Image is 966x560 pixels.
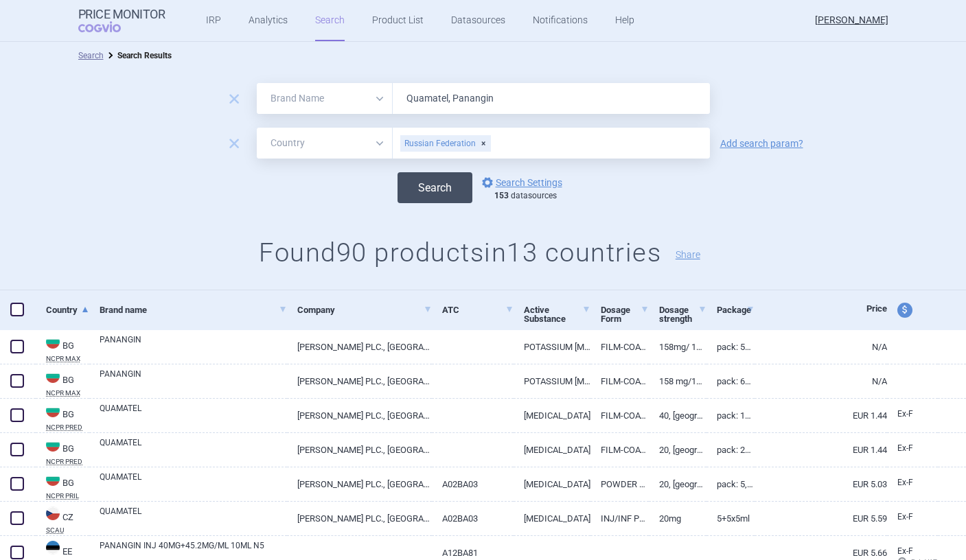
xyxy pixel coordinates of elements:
[46,293,89,327] a: Country
[494,191,509,200] strong: 153
[100,402,287,427] a: QUAMATEL
[100,471,287,495] a: QUAMATEL
[46,355,89,362] abbr: NCPR MAX — National Council on Prices and Reimbursement of Medicinal Products, Bulgaria. Register...
[287,467,432,501] a: [PERSON_NAME] PLC., [GEOGRAPHIC_DATA]
[46,527,89,534] abbr: SCAU — List of reimbursed medicinal products published by the State Institute for Drug Control, C...
[46,390,89,397] abbr: NCPR MAX — National Council on Prices and Reimbursement of Medicinal Products, Bulgaria. Register...
[649,433,706,467] a: 20, [GEOGRAPHIC_DATA]
[887,473,938,493] a: Ex-F
[514,502,591,535] a: [MEDICAL_DATA]
[287,502,432,535] a: [PERSON_NAME] PLC., [GEOGRAPHIC_DATA]
[514,467,591,501] a: [MEDICAL_DATA]
[755,467,887,501] a: EUR 5.03
[36,368,89,397] a: BGBGNCPR MAX
[432,467,514,501] a: A02BA03
[649,364,706,398] a: 158 mg/140 mg, -
[524,293,591,336] a: Active Substance
[590,364,648,398] a: FILM-COATED TABLET
[706,330,755,364] a: Pack: 50, Vial PP + cap
[100,505,287,530] a: QUAMATEL
[46,424,89,431] abbr: NCPR PRED — National Council on Prices and Reimbursement of Medicinal Products, Bulgaria. Registe...
[46,369,60,383] img: Bulgaria
[706,433,755,467] a: Pack: 28, Blister PVC/Al
[897,512,913,522] span: Ex-factory price
[100,436,287,461] a: QUAMATEL
[78,8,165,34] a: Price MonitorCOGVIO
[590,399,648,432] a: FILM-COATED TABLET
[897,478,913,487] span: Ex-factory price
[100,334,287,358] a: PANANGIN
[398,172,472,203] button: Search
[706,399,755,432] a: Pack: 14, Blister PVC/Al
[78,51,104,60] a: Search
[649,502,706,535] a: 20MG
[36,505,89,534] a: CZCZSCAU
[46,541,60,555] img: Estonia
[676,250,700,259] button: Share
[659,293,706,336] a: Dosage strength
[100,368,287,393] a: PANANGIN
[78,21,140,32] span: COGVIO
[590,330,648,364] a: FILM-COATED TABLET
[755,433,887,467] a: EUR 1.44
[287,399,432,432] a: [PERSON_NAME] PLC., [GEOGRAPHIC_DATA]
[887,404,938,425] a: Ex-F
[897,546,913,556] span: Ex-factory price
[720,139,803,148] a: Add search param?
[649,467,706,501] a: 20, [GEOGRAPHIC_DATA]
[887,507,938,528] a: Ex-F
[442,293,514,327] a: ATC
[46,335,60,349] img: Bulgaria
[297,293,432,327] a: Company
[706,364,755,398] a: Pack: 60, (3 x 20) Blister PVC/PVDC/Al
[590,502,648,535] a: INJ/INF PSO LQF
[46,506,60,520] img: Czech Republic
[78,49,104,62] li: Search
[100,293,287,327] a: Brand name
[514,399,591,432] a: [MEDICAL_DATA]
[755,399,887,432] a: EUR 1.44
[706,467,755,501] a: Pack: 5, Vial, glass + ampoule, glass
[400,135,491,152] div: Russian Federation
[36,334,89,362] a: BGBGNCPR MAX
[706,502,755,535] a: 5+5X5ML
[514,364,591,398] a: POTASSIUM [MEDICAL_DATA] ANHYDRIDE, [MEDICAL_DATA] ANHYDRATE
[46,404,60,417] img: Bulgaria
[46,472,60,486] img: Bulgaria
[479,174,562,191] a: Search Settings
[432,502,514,535] a: A02BA03
[287,433,432,467] a: [PERSON_NAME] PLC., [GEOGRAPHIC_DATA]
[287,364,432,398] a: [PERSON_NAME] PLC., [GEOGRAPHIC_DATA]
[590,433,648,467] a: FILM-COATED TABLET
[897,409,913,419] span: Ex-factory price
[36,402,89,431] a: BGBGNCPR PRED
[755,330,887,364] a: N/A
[601,293,648,336] a: Dosage Form
[649,330,706,364] a: 158mg/ 140mg, -
[36,436,89,465] a: BGBGNCPR PRED
[649,399,706,432] a: 40, [GEOGRAPHIC_DATA]
[287,330,432,364] a: [PERSON_NAME] PLC., [GEOGRAPHIC_DATA]
[46,458,89,465] abbr: NCPR PRED — National Council on Prices and Reimbursement of Medicinal Products, Bulgaria. Registe...
[755,502,887,535] a: EUR 5.59
[897,443,913,453] span: Ex-factory price
[117,51,172,60] strong: Search Results
[514,330,591,364] a: POTASSIUM [MEDICAL_DATA] ANHYDRIDE; [MEDICAL_DATA] ANHYDRATE
[866,303,887,314] span: Price
[514,433,591,467] a: [MEDICAL_DATA]
[46,493,89,500] abbr: NCPR PRIL — National Council on Prices and Reimbursement of Medicinal Products, Bulgaria. Registe...
[717,293,755,327] a: Package
[755,364,887,398] a: N/A
[887,439,938,459] a: Ex-F
[590,467,648,501] a: POWDER AND SOLVENT FOR SOLUTION FOR INJECTION
[78,8,165,21] strong: Price Monitor
[46,438,60,452] img: Bulgaria
[494,191,569,202] div: datasources
[36,471,89,500] a: BGBGNCPR PRIL
[104,49,172,62] li: Search Results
